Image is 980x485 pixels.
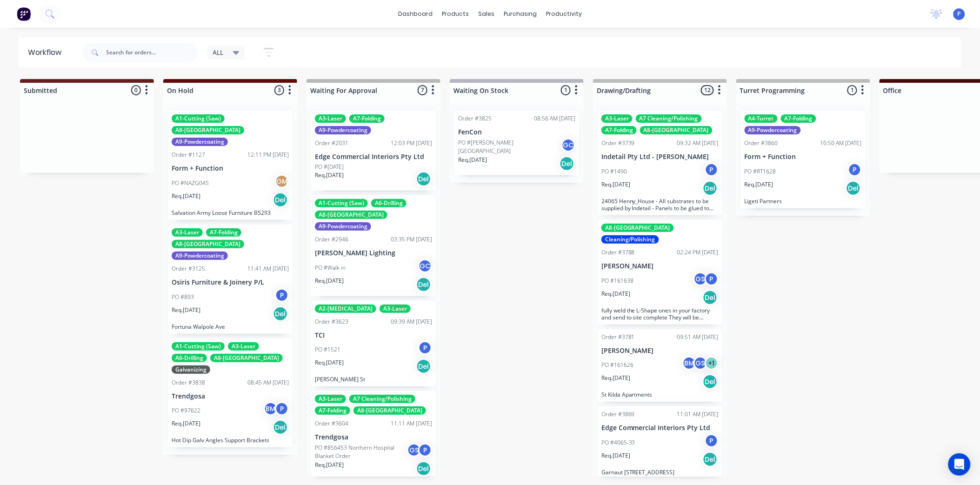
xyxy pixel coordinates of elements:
p: PO #161638 [601,277,633,285]
div: A3-Laser [601,114,633,123]
div: Workflow [28,47,66,58]
div: Del [703,290,718,305]
div: Order #3838 [172,379,205,387]
div: A7-Folding [601,126,637,134]
p: Req. [DATE] [458,156,487,164]
div: 03:35 PM [DATE] [391,235,432,244]
div: A3-Laser [228,342,259,351]
div: A9-Powdercoating [315,222,371,231]
p: PO #856453 Northern Hospital Blanket Order [315,444,407,460]
div: P [848,163,862,177]
div: A3-Laser [172,228,203,237]
div: A3-Laser [315,114,346,123]
div: A4-TurretA7-FoldingA9-PowdercoatingOrder #386010:50 AM [DATE]Form + FunctionPO #RT1628PReq.[DATE]... [741,111,866,208]
div: A1-Cutting (Saw)A6-DrillingA8-[GEOGRAPHIC_DATA]A9-PowdercoatingOrder #294603:35 PM [DATE][PERSON_... [311,195,436,296]
div: GS [693,272,707,286]
div: A8-[GEOGRAPHIC_DATA] [172,126,244,134]
div: 09:51 AM [DATE] [677,333,719,341]
div: Order #3125 [172,265,205,273]
div: GS [693,356,707,370]
div: Del [416,461,431,476]
div: 12:11 PM [DATE] [247,151,289,159]
div: Del [416,172,431,186]
div: P [705,434,719,448]
div: purchasing [499,7,541,21]
div: Order #3623 [315,318,348,326]
span: ALL [213,47,224,57]
p: PO #RT1628 [745,167,776,176]
p: PO #97622 [172,406,200,415]
div: Galvanizing [172,365,210,374]
div: A7-Folding [206,228,241,237]
div: A1-Cutting (Saw)A3-LaserA6-DrillingA8-[GEOGRAPHIC_DATA]GalvanizingOrder #383808:45 AM [DATE]Trend... [168,339,293,448]
p: PO #1490 [601,167,627,176]
div: sales [473,7,499,21]
div: + 1 [705,356,719,370]
div: products [437,7,473,21]
p: Req. [DATE] [172,306,200,314]
div: P [705,163,719,177]
div: 11:01 AM [DATE] [677,410,719,419]
div: Order #1127 [172,151,205,159]
div: A3-LaserA7-FoldingA8-[GEOGRAPHIC_DATA]A9-PowdercoatingOrder #312511:41 AM [DATE]Osiris Furniture ... [168,225,293,334]
div: BM [682,356,696,370]
p: Fortuna Walpole Ave [172,323,289,330]
p: Trendgosa [315,433,432,441]
div: A9-Powdercoating [745,126,801,134]
div: A6-Drilling [371,199,407,207]
div: 02:24 PM [DATE] [677,248,719,257]
div: Del [416,277,431,292]
div: A8-[GEOGRAPHIC_DATA] [640,126,713,134]
p: PO #1521 [315,345,340,354]
p: PO #NAZG045 [172,179,209,187]
div: A8-[GEOGRAPHIC_DATA] [315,211,387,219]
p: Req. [DATE] [172,192,200,200]
p: Req. [DATE] [172,419,200,428]
p: Req. [DATE] [745,180,773,189]
div: A7 Cleaning/Polishing [636,114,702,123]
div: P [418,443,432,457]
p: Edge Commercial Interiors Pty Ltd [601,424,719,432]
p: PO #4065-33 [601,438,635,447]
div: Open Intercom Messenger [948,453,971,476]
p: Hot Dip Galv Angles Support Brackets [172,437,289,444]
p: 24065 Henny_House - All substrates to be supplied by Indetail - Panels to be glued to Substrates ... [601,198,719,212]
div: A3-LaserA7-FoldingA9-PowdercoatingOrder #203112:03 PM [DATE]Edge Commercial Interiors Pty LtdPO #... [311,111,436,191]
p: Req. [DATE] [315,171,344,179]
div: A1-Cutting (Saw) [172,114,225,123]
img: Factory [17,7,31,21]
p: PO #[PERSON_NAME][GEOGRAPHIC_DATA] [458,139,561,155]
div: A7-Folding [315,406,350,415]
div: P [275,288,289,302]
div: Del [560,156,574,171]
input: Search for orders... [106,43,198,62]
div: A8-[GEOGRAPHIC_DATA] [172,240,244,248]
p: Salvation Army Loose Furniture B5293 [172,209,289,216]
div: A3-LaserA7 Cleaning/PolishingA7-FoldingA8-[GEOGRAPHIC_DATA]Order #373909:32 AM [DATE]Indetail Pty... [598,111,722,215]
p: fully weld the L-Shape ones in your factory and send to site complete They will be craned up as 1... [601,307,719,321]
div: 10:50 AM [DATE] [820,139,862,147]
div: Order #3781 [601,333,635,341]
p: [PERSON_NAME] [601,347,719,355]
div: A8-[GEOGRAPHIC_DATA] [210,354,283,362]
div: Order #3825 [458,114,492,123]
p: Osiris Furniture & Joinery P/L [172,279,289,286]
div: A8-[GEOGRAPHIC_DATA]Cleaning/PolishingOrder #378802:24 PM [DATE][PERSON_NAME]PO #161638GSPReq.[DA... [598,220,722,325]
div: A9-Powdercoating [315,126,371,134]
p: PO #893 [172,293,194,301]
div: A8-[GEOGRAPHIC_DATA] [353,406,426,415]
div: GC [561,138,575,152]
div: Del [416,359,431,374]
div: Order #3604 [315,419,348,428]
div: productivity [541,7,587,21]
div: 11:41 AM [DATE] [247,265,289,273]
p: Edge Commercial Interiors Pty Ltd [315,153,432,161]
div: Order #2031 [315,139,348,147]
p: Ligeti Partners [745,198,862,205]
p: Garnaut [STREET_ADDRESS] [601,469,719,476]
p: Req. [DATE] [315,359,344,367]
p: Req. [DATE] [315,277,344,285]
div: A2-[MEDICAL_DATA]A3-LaserOrder #362309:39 AM [DATE]TCIPO #1521PReq.[DATE]Del[PERSON_NAME] St [311,301,436,387]
p: St Kilda Apartments [601,391,719,398]
div: Order #3788 [601,248,635,257]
